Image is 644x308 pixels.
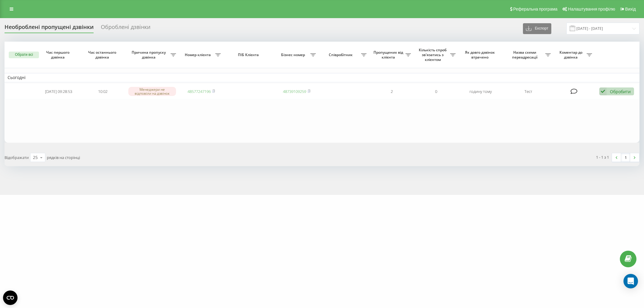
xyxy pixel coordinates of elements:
[9,52,39,58] button: Обрати всі
[417,48,450,62] span: Кількість спроб зв'язатись з клієнтом
[128,87,176,96] div: Менеджери не відповіли на дзвінок
[229,52,269,57] span: ПІБ Клієнта
[3,291,18,305] button: Open CMP widget
[459,84,503,100] td: годину тому
[625,7,636,11] span: Вихід
[182,52,215,57] span: Номер клієнта
[623,274,638,288] div: Open Intercom Messenger
[414,84,458,100] td: 0
[86,50,120,59] span: Час останнього дзвінка
[5,73,639,82] td: Сьогодні
[36,84,81,100] td: [DATE] 09:28:53
[370,84,414,100] td: 2
[463,50,498,59] span: Як довго дзвінок втрачено
[523,23,551,34] button: Експорт
[610,89,631,94] div: Обробити
[557,50,587,59] span: Коментар до дзвінка
[322,52,361,57] span: Співробітник
[596,154,609,160] div: 1 - 1 з 1
[283,89,306,94] a: 48739109259
[5,24,94,33] div: Необроблені пропущені дзвінки
[373,50,405,59] span: Пропущених від клієнта
[568,7,615,11] span: Налаштування профілю
[621,153,630,162] a: 1
[506,50,545,59] span: Назва схеми переадресації
[503,84,554,100] td: Тест
[187,89,211,94] a: 48577247196
[81,84,125,100] td: 10:02
[277,52,310,57] span: Бізнес номер
[513,7,558,11] span: Реферальна програма
[47,155,80,160] span: рядків на сторінці
[33,154,38,160] div: 25
[128,50,171,59] span: Причина пропуску дзвінка
[41,50,76,59] span: Час першого дзвінка
[5,155,29,160] span: Відображати
[101,24,150,33] div: Оброблені дзвінки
